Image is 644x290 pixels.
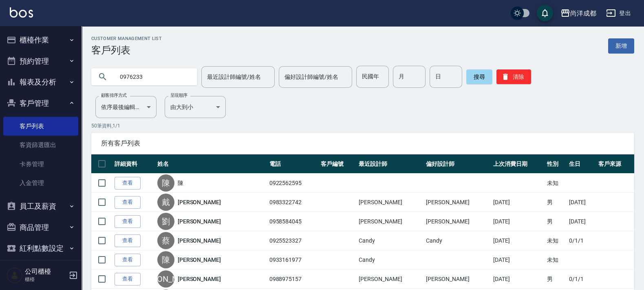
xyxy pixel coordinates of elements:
[557,5,600,22] button: 尚洋成都
[357,154,424,174] th: 最近設計師
[115,177,141,190] a: 查看
[424,270,491,289] td: [PERSON_NAME]
[157,213,174,230] div: 劉
[319,154,357,174] th: 客戶編號
[178,217,221,225] a: [PERSON_NAME]
[157,194,174,211] div: 戴
[357,250,424,270] td: Candy
[567,154,596,174] th: 生日
[155,154,267,174] th: 姓名
[567,212,596,231] td: [DATE]
[424,154,491,174] th: 偏好設計師
[112,154,155,174] th: 詳細資料
[267,193,319,212] td: 0983322742
[3,196,78,217] button: 員工及薪資
[115,273,141,286] a: 查看
[91,122,634,129] p: 50 筆資料, 1 / 1
[491,270,545,289] td: [DATE]
[267,212,319,231] td: 0958584045
[545,250,567,270] td: 未知
[357,270,424,289] td: [PERSON_NAME]
[491,250,545,270] td: [DATE]
[537,5,553,21] button: save
[3,117,78,136] a: 客戶列表
[25,276,66,283] p: 櫃檯
[157,174,174,192] div: 陳
[424,193,491,212] td: [PERSON_NAME]
[608,38,634,54] a: 新增
[267,231,319,250] td: 0925523327
[267,270,319,289] td: 0988975157
[596,154,634,174] th: 客戶來源
[178,198,221,206] a: [PERSON_NAME]
[567,193,596,212] td: [DATE]
[424,231,491,250] td: Candy
[157,270,174,288] div: [PERSON_NAME]
[567,231,596,250] td: 0/1/1
[545,154,567,174] th: 性別
[545,270,567,289] td: 男
[545,193,567,212] td: 男
[91,36,162,41] h2: Customer Management List
[165,96,226,118] div: 由大到小
[101,139,624,147] span: 所有客戶列表
[3,71,78,93] button: 報表及分析
[3,93,78,114] button: 客戶管理
[491,154,545,174] th: 上次消費日期
[545,174,567,193] td: 未知
[3,259,78,280] button: 資料設定
[3,51,78,72] button: 預約管理
[7,267,23,283] img: Person
[95,96,157,118] div: 依序最後編輯時間
[157,251,174,268] div: 陳
[424,212,491,231] td: [PERSON_NAME]
[603,6,634,21] button: 登出
[115,234,141,247] a: 查看
[115,196,141,209] a: 查看
[357,231,424,250] td: Candy
[496,69,531,84] button: 清除
[545,212,567,231] td: 男
[157,232,174,249] div: 蔡
[357,212,424,231] td: [PERSON_NAME]
[357,193,424,212] td: [PERSON_NAME]
[3,29,78,51] button: 櫃檯作業
[178,256,221,264] a: [PERSON_NAME]
[491,193,545,212] td: [DATE]
[3,238,78,259] button: 紅利點數設定
[3,155,78,174] a: 卡券管理
[3,217,78,238] button: 商品管理
[267,250,319,270] td: 0933161977
[178,236,221,245] a: [PERSON_NAME]
[491,231,545,250] td: [DATE]
[545,231,567,250] td: 未知
[10,7,33,18] img: Logo
[570,8,596,18] div: 尚洋成都
[3,136,78,154] a: 客資篩選匯出
[91,45,162,56] h3: 客戶列表
[101,92,127,98] label: 顧客排序方式
[3,174,78,192] a: 入金管理
[170,92,187,98] label: 呈現順序
[466,69,492,84] button: 搜尋
[267,154,319,174] th: 電話
[267,174,319,193] td: 0922562595
[115,215,141,228] a: 查看
[115,254,141,266] a: 查看
[178,275,221,283] a: [PERSON_NAME]
[25,268,66,276] h5: 公司櫃檯
[178,179,183,187] a: 陳
[114,66,191,88] input: 搜尋關鍵字
[567,270,596,289] td: 0/1/1
[491,212,545,231] td: [DATE]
